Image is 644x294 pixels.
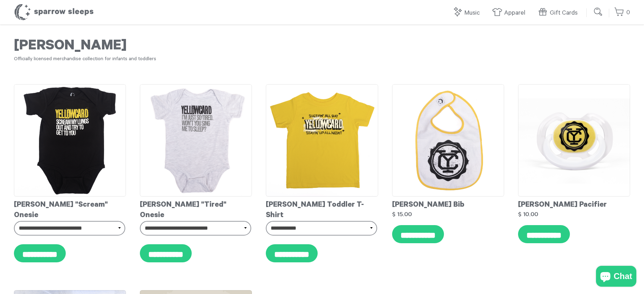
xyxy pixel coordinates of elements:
[614,5,630,20] a: 0
[140,84,252,197] img: Yellowcard-Onesie-Tired_grande.png
[392,197,504,210] div: [PERSON_NAME] Bib
[14,38,630,56] h1: [PERSON_NAME]
[594,266,638,288] inbox-online-store-chat: Shopify online store chat
[538,6,581,21] a: Gift Cards
[266,197,378,221] div: [PERSON_NAME] Toddler T-Shirt
[14,84,126,196] img: Yellowcard-Onesie-Scream_grande.png
[492,6,529,21] a: Apparel
[392,84,504,196] img: Yellowcard-Bib_grande.png
[14,56,630,63] div: Officially licensed merchandise collection for infants and toddlers
[392,211,412,217] strong: $ 15.00
[518,84,630,196] img: Yellowcard-Pacifier_grande.png
[518,211,538,217] strong: $ 10.00
[140,197,252,221] div: [PERSON_NAME] "Tired" Onesie
[591,5,605,19] input: Submit
[518,197,630,210] div: [PERSON_NAME] Pacifier
[14,197,126,221] div: [PERSON_NAME] "Scream" Onesie
[14,3,94,21] h1: Sparrow Sleeps
[452,6,483,21] a: Music
[266,84,378,196] img: Yellowcard-ToddlerT-shirt_grande.png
